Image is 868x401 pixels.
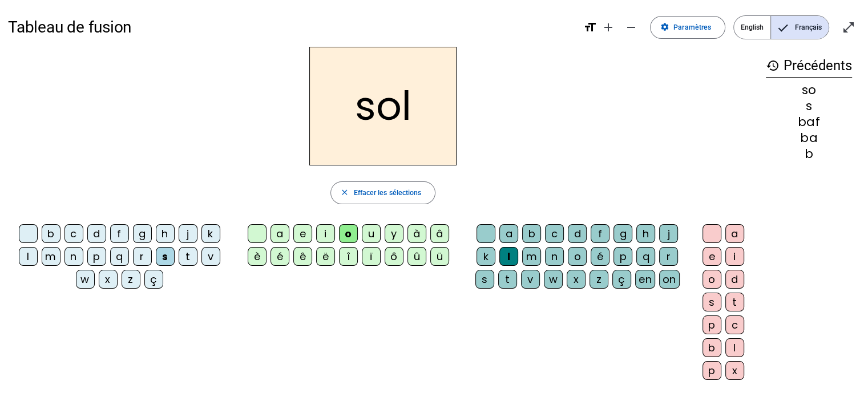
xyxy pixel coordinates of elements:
div: é [591,247,609,266]
div: n [64,247,83,266]
div: b [522,224,541,243]
div: g [613,224,632,243]
div: t [725,293,744,311]
h3: Précédents [766,55,852,78]
div: en [635,270,655,289]
div: t [179,247,197,266]
div: a [271,224,289,243]
div: j [179,224,197,243]
div: o [703,270,721,289]
div: z [590,270,608,289]
div: b [766,148,852,160]
div: e [293,224,312,243]
div: baf [766,116,852,128]
div: ç [612,270,631,289]
div: r [659,247,678,266]
div: k [477,247,495,266]
div: b [703,338,721,357]
div: è [248,247,267,266]
div: m [42,247,60,266]
div: i [316,224,335,243]
div: w [544,270,563,289]
div: â [430,224,449,243]
div: à [407,224,426,243]
div: b [42,224,60,243]
div: s [703,293,721,311]
button: Paramètres [650,16,725,39]
div: v [201,247,220,266]
button: Entrer en plein écran [837,16,860,39]
div: p [703,361,721,380]
div: q [110,247,129,266]
div: ô [385,247,403,266]
mat-icon: settings [660,23,669,32]
div: f [110,224,129,243]
div: ü [430,247,449,266]
div: p [87,247,106,266]
div: y [385,224,403,243]
div: e [703,247,721,266]
div: c [725,315,744,334]
div: c [545,224,564,243]
span: Français [771,16,829,39]
div: ï [362,247,381,266]
mat-icon: add [601,21,615,34]
div: w [76,270,95,289]
div: û [407,247,426,266]
mat-icon: open_in_full [842,21,855,34]
div: s [156,247,175,266]
div: d [87,224,106,243]
div: s [475,270,494,289]
div: î [339,247,358,266]
div: u [362,224,381,243]
div: d [725,270,744,289]
div: o [339,224,358,243]
div: c [64,224,83,243]
div: h [636,224,655,243]
div: z [122,270,140,289]
div: ç [144,270,163,289]
h2: sol [309,47,457,165]
button: Effacer les sélections [330,181,436,204]
div: n [545,247,564,266]
div: k [201,224,220,243]
mat-icon: close [340,188,349,197]
div: h [156,224,175,243]
div: é [271,247,289,266]
mat-button-toggle-group: Language selection [733,15,829,39]
div: t [498,270,517,289]
div: ë [316,247,335,266]
div: ba [766,132,852,144]
span: Paramètres [673,22,711,34]
span: Effacer les sélections [353,187,421,199]
div: l [499,247,518,266]
div: ê [293,247,312,266]
div: o [568,247,587,266]
div: l [725,338,744,357]
div: a [725,224,744,243]
div: x [567,270,586,289]
mat-icon: history [766,59,780,72]
div: m [522,247,541,266]
div: q [636,247,655,266]
div: p [703,315,721,334]
div: l [19,247,38,266]
div: i [725,247,744,266]
div: p [613,247,632,266]
div: r [133,247,152,266]
div: a [499,224,518,243]
h1: Tableau de fusion [8,11,575,43]
div: on [659,270,680,289]
div: j [659,224,678,243]
mat-icon: remove [624,21,637,34]
div: so [766,84,852,96]
div: x [725,361,744,380]
div: x [99,270,118,289]
div: g [133,224,152,243]
button: Augmenter la taille de la police [596,16,619,39]
span: English [734,16,770,39]
div: d [568,224,587,243]
div: s [766,100,852,112]
button: Diminuer la taille de la police [619,16,642,39]
div: v [521,270,540,289]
